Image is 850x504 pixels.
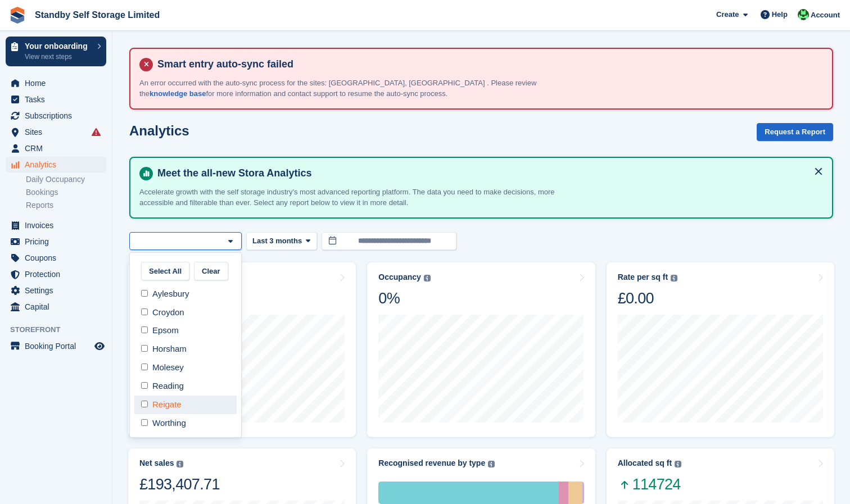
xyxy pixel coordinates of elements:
a: menu [6,283,106,298]
span: Help [772,9,788,20]
a: menu [6,108,106,124]
span: Tasks [25,92,92,107]
button: Last 3 months [246,232,317,251]
img: Michael Walker [798,9,809,20]
button: Select All [141,262,189,280]
span: Subscriptions [25,108,92,124]
img: icon-info-grey-7440780725fd019a000dd9b08b2336e03edf1995a4989e88bcd33f0948082b44.svg [424,275,431,281]
div: Product [582,482,584,504]
div: £193,407.71 [139,475,220,494]
span: Create [716,9,739,20]
span: Invoices [25,217,92,233]
img: icon-info-grey-7440780725fd019a000dd9b08b2336e03edf1995a4989e88bcd33f0948082b44.svg [177,461,183,467]
span: Analytics [25,157,92,172]
div: Reading [134,377,237,396]
a: Standby Self Storage Limited [30,6,164,24]
div: Epsom [134,321,237,340]
a: menu [6,338,106,354]
a: Preview store [93,339,106,353]
a: Reports [26,200,106,211]
span: CRM [25,140,92,156]
span: 114724 [618,475,681,494]
button: Request a Report [757,123,833,142]
div: Protection [559,482,568,504]
div: 0% [378,289,430,308]
img: icon-info-grey-7440780725fd019a000dd9b08b2336e03edf1995a4989e88bcd33f0948082b44.svg [671,275,677,281]
span: Account [811,10,840,21]
button: Clear [194,262,228,280]
a: menu [6,234,106,249]
div: Croydon [134,303,237,321]
a: menu [6,266,106,282]
a: Your onboarding View next steps [6,37,106,66]
div: One-off [568,482,582,504]
div: Allocated sq ft [618,458,672,468]
span: Coupons [25,250,92,266]
div: Horsham [134,340,237,358]
a: menu [6,75,106,91]
div: Storage [378,482,558,504]
span: Home [25,75,92,91]
h2: Analytics [129,123,189,138]
span: Pricing [25,234,92,249]
a: Bookings [26,187,106,198]
a: menu [6,217,106,233]
div: Molesey [134,358,237,377]
div: Aylesbury [134,285,237,303]
a: menu [6,140,106,156]
span: Booking Portal [25,338,92,354]
div: Recognised revenue by type [378,458,485,468]
a: menu [6,250,106,266]
img: icon-info-grey-7440780725fd019a000dd9b08b2336e03edf1995a4989e88bcd33f0948082b44.svg [488,461,495,467]
a: menu [6,124,106,140]
p: View next steps [25,52,92,62]
i: Smart entry sync failures have occurred [92,128,101,137]
div: Rate per sq ft [618,273,668,282]
p: Accelerate growth with the self storage industry's most advanced reporting platform. The data you... [139,187,561,208]
h4: Meet the all-new Stora Analytics [153,167,823,180]
p: Your onboarding [25,42,92,50]
div: Reigate [134,396,237,414]
span: Protection [25,266,92,282]
div: Net sales [139,458,174,468]
a: menu [6,92,106,107]
span: Sites [25,124,92,140]
a: Daily Occupancy [26,174,106,185]
h4: Smart entry auto-sync failed [153,58,823,71]
a: menu [6,299,106,315]
span: Capital [25,299,92,315]
span: Storefront [10,324,112,335]
div: £0.00 [618,289,677,308]
a: menu [6,157,106,172]
img: stora-icon-8386f47178a22dfd0bd8f6a31ec36ba5ce8667c1dd55bd0f319d3a0aa187defe.svg [9,7,26,24]
div: Worthing [134,414,237,433]
span: Last 3 months [252,235,302,247]
p: An error occurred with the auto-sync process for the sites: [GEOGRAPHIC_DATA], [GEOGRAPHIC_DATA] ... [139,78,561,99]
div: Occupancy [378,273,421,282]
span: Settings [25,283,92,298]
a: knowledge base [150,89,206,98]
img: icon-info-grey-7440780725fd019a000dd9b08b2336e03edf1995a4989e88bcd33f0948082b44.svg [675,461,681,467]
